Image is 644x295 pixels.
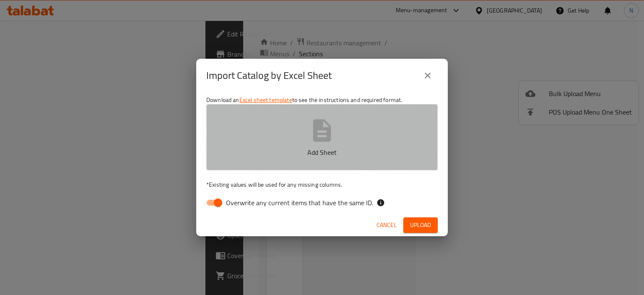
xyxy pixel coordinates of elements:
[206,69,332,82] h2: Import Catalog by Excel Sheet
[410,220,431,230] span: Upload
[403,217,438,233] button: Upload
[418,65,438,86] button: close
[377,198,385,207] svg: If the overwrite option isn't selected, then the items that match an existing ID will be ignored ...
[239,94,292,105] a: Excel sheet template
[377,220,397,230] span: Cancel
[226,198,373,208] span: Overwrite any current items that have the same ID.
[206,104,438,170] button: Add Sheet
[373,217,400,233] button: Cancel
[219,147,425,157] p: Add Sheet
[206,180,438,189] p: Existing values will be used for any missing columns.
[196,92,448,214] div: Download an to see the instructions and required format.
